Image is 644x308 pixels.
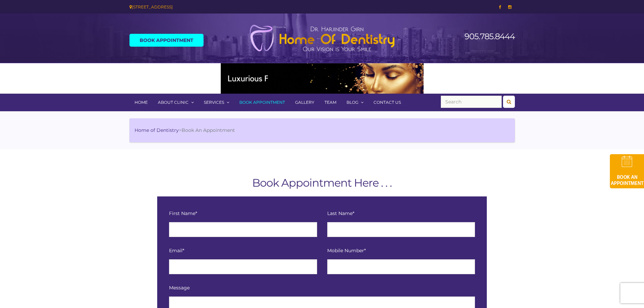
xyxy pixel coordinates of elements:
input: Search [441,96,502,108]
label: First Name* [169,210,197,217]
img: Home of Dentistry [246,24,398,52]
a: 905.785.8444 [464,31,515,41]
img: book-an-appointment-hod-gld.png [610,154,644,188]
a: Home of Dentistry [135,127,179,133]
li: > [135,127,235,134]
h1: Book Appointment Here . . . [129,176,515,190]
a: Blog [341,94,368,111]
a: Book Appointment [234,94,290,111]
a: Services [199,94,234,111]
a: Home [129,94,153,111]
a: Contact Us [368,94,406,111]
label: Mobile Number* [327,247,366,254]
a: Team [319,94,341,111]
a: About Clinic [153,94,199,111]
label: Last Name* [327,210,354,217]
img: Medspa-Banner-Virtual-Consultation-2-1.gif [221,63,424,94]
div: [STREET_ADDRESS] [129,3,317,10]
a: Gallery [290,94,319,111]
label: Message [169,284,190,291]
span: Book An Appointment [182,127,235,133]
a: Book Appointment [129,34,204,47]
label: Email* [169,247,184,254]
